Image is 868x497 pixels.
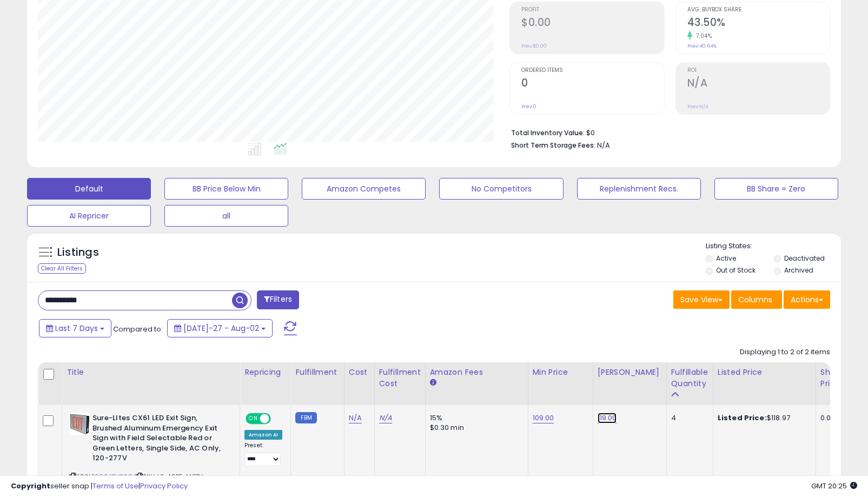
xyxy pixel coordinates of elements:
[27,178,151,200] button: Default
[430,367,524,378] div: Amazon Fees
[11,481,50,491] strong: Copyright
[247,414,260,423] span: ON
[92,481,138,491] a: Terms of Use
[57,245,99,260] h5: Listings
[521,16,664,31] h2: $0.00
[67,367,235,378] div: Title
[521,43,547,49] small: Prev: $0.00
[718,413,807,423] div: $118.97
[244,430,282,440] div: Amazon AI
[183,323,259,334] span: [DATE]-27 - Aug-02
[533,413,554,423] a: 109.00
[716,254,736,263] label: Active
[39,319,111,337] button: Last 7 Days
[27,205,151,227] button: AI Repricer
[69,413,90,435] img: 41RD++9OM7L._SL40_.jpg
[687,68,830,74] span: ROI
[820,413,838,423] div: 0.00
[706,241,841,251] p: Listing States:
[167,319,273,337] button: [DATE]-27 - Aug-02
[430,378,436,388] small: Amazon Fees.
[673,290,730,309] button: Save View
[687,43,717,49] small: Prev: 40.64%
[244,442,282,466] div: Preset:
[738,294,772,305] span: Columns
[269,414,287,423] span: OFF
[731,290,782,309] button: Columns
[521,7,664,13] span: Profit
[244,367,286,378] div: Repricing
[598,367,662,378] div: [PERSON_NAME]
[784,266,813,275] label: Archived
[295,412,316,423] small: FBM
[113,324,163,334] span: Compared to:
[718,413,767,423] b: Listed Price:
[430,413,520,423] div: 15%
[38,263,86,274] div: Clear All Filters
[692,32,712,40] small: 7.04%
[164,205,288,227] button: all
[257,290,299,309] button: Filters
[687,7,830,13] span: Avg. Buybox Share
[164,178,288,200] button: BB Price Below Min
[91,472,132,481] a: B0094GVS6G
[714,178,838,200] button: BB Share = Zero
[134,472,203,481] span: | SKU: L2-A9B5-M37V
[511,128,585,137] b: Total Inventory Value:
[671,367,708,389] div: Fulfillable Quantity
[718,367,811,378] div: Listed Price
[598,413,617,423] a: 119.00
[430,423,520,433] div: $0.30 min
[511,141,595,150] b: Short Term Storage Fees:
[716,266,756,275] label: Out of Stock
[687,103,708,110] small: Prev: N/A
[784,290,830,309] button: Actions
[784,254,825,263] label: Deactivated
[687,16,830,31] h2: 43.50%
[379,413,392,423] a: N/A
[521,103,536,110] small: Prev: 0
[92,413,224,466] b: Sure-LItes CX61 LED Exit Sign, Brushed Aluminum Emergency Exit Sign with Field Selectable Red or ...
[140,481,188,491] a: Privacy Policy
[295,367,339,378] div: Fulfillment
[439,178,563,200] button: No Competitors
[687,77,830,91] h2: N/A
[811,481,857,491] span: 2025-08-10 20:25 GMT
[349,367,370,378] div: Cost
[533,367,588,378] div: Min Price
[820,367,842,389] div: Ship Price
[597,140,610,150] span: N/A
[577,178,701,200] button: Replenishment Recs.
[349,413,362,423] a: N/A
[740,347,830,357] div: Displaying 1 to 2 of 2 items
[302,178,426,200] button: Amazon Competes
[521,77,664,91] h2: 0
[11,481,188,492] div: seller snap | |
[521,68,664,74] span: Ordered Items
[511,125,822,138] li: $0
[671,413,705,423] div: 4
[379,367,421,389] div: Fulfillment Cost
[55,323,98,334] span: Last 7 Days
